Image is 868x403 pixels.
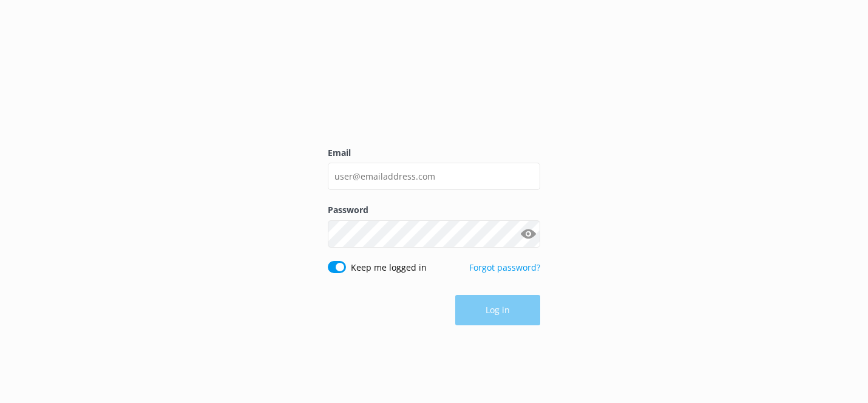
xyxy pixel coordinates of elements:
[328,146,540,160] label: Email
[516,222,540,246] button: Show password
[351,261,427,274] label: Keep me logged in
[328,163,540,190] input: user@emailaddress.com
[469,262,540,273] a: Forgot password?
[328,203,540,217] label: Password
